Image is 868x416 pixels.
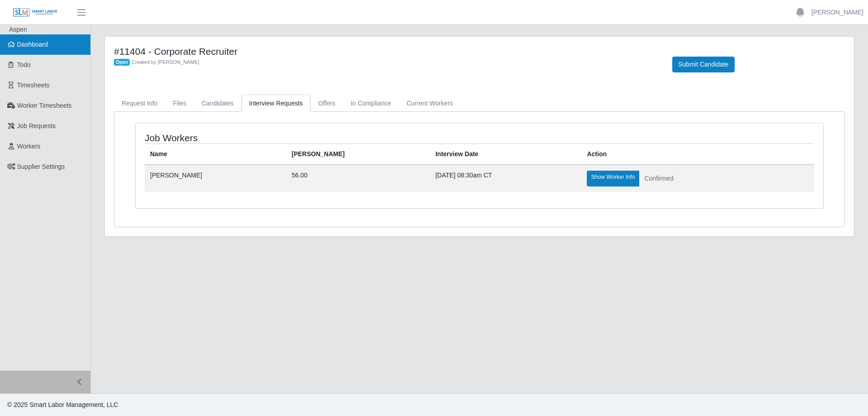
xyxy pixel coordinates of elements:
a: Offers [311,95,343,112]
a: [PERSON_NAME] [811,8,863,17]
span: Workers [17,143,41,150]
span: © 2025 Smart Labor Management, LLC [7,401,118,408]
span: Dashboard [17,41,48,48]
td: [PERSON_NAME] [145,165,286,192]
th: Interview Date [430,144,581,165]
span: Todo [17,61,31,68]
button: Submit Candidate [672,57,734,72]
span: [DATE] 08:30am CT [435,172,492,179]
span: Aspen [9,26,27,33]
span: Created by [PERSON_NAME] [132,59,199,65]
h4: Job Workers [145,132,416,143]
a: In Compliance [343,95,399,112]
span: Open [114,59,130,66]
a: Files [165,95,194,112]
span: Supplier Settings [17,163,65,170]
span: Timesheets [17,81,50,89]
td: 56.00 [286,165,430,192]
th: [PERSON_NAME] [286,144,430,165]
span: Job Requests [17,122,56,129]
a: Request Info [114,95,165,112]
a: Candidates [194,95,241,112]
a: Show Worker Info [587,171,639,186]
a: Interview Requests [241,95,311,112]
img: SLM Logo [13,8,58,18]
span: Worker Timesheets [17,102,71,109]
th: Name [145,144,286,165]
button: Confirmed [639,171,680,186]
h4: #11404 - Corporate Recruiter [114,46,659,57]
th: Action [581,144,814,165]
a: Current Workers [399,95,460,112]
